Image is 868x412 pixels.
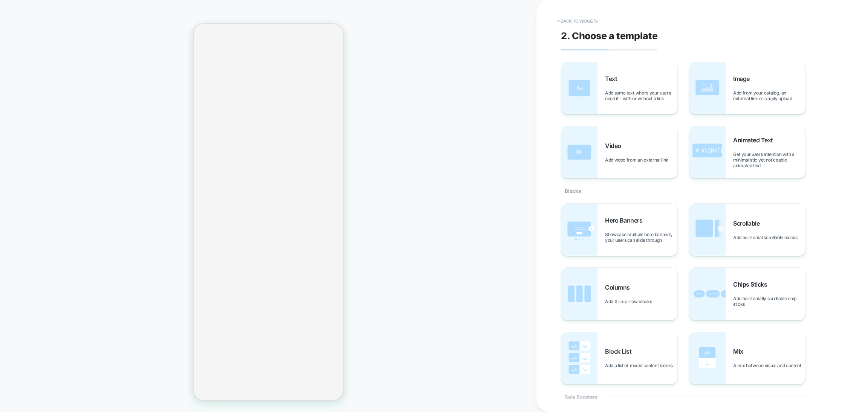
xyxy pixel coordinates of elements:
[733,296,805,307] span: Add horizontally scrollable chip sticks
[605,232,677,243] span: Showcase multiple hero banners, your users can slide through
[605,363,677,368] span: Add a list of mixed content blocks
[733,151,805,168] span: Get your users attention with a minimalistic yet noticeable animated text
[733,348,747,355] span: Mix
[605,75,621,82] span: Text
[605,142,625,150] span: Video
[605,348,635,355] span: Block List
[605,217,646,224] span: Hero Banners
[553,15,602,27] button: < Back to widgets
[733,363,805,368] span: A mix between visual and content
[733,281,771,288] span: Chips Sticks
[605,157,672,163] span: Add video from an external link
[561,179,806,203] div: Blocks
[733,220,763,227] span: Scrollable
[605,90,677,101] span: Add some text where your users need it - with or without a link
[605,284,634,291] span: Columns
[561,385,806,409] div: Sale Boosters
[733,75,753,82] span: Image
[733,136,777,144] span: Animated Text
[733,90,805,101] span: Add from your catalog, an external link or simply upload
[605,299,656,304] span: Add X-in-a-row blocks
[561,30,658,41] span: 2. Choose a template
[733,235,801,240] span: Add horizontal scrollable blocks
